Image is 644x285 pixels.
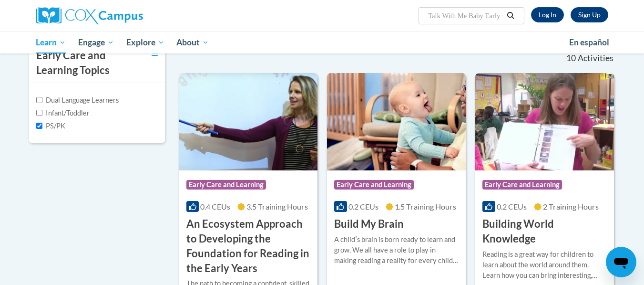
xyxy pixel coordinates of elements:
[327,73,466,170] img: Course Logo
[563,32,615,53] a: En español
[200,202,230,211] span: 0.4 CEUs
[170,32,215,53] a: About
[30,32,72,53] a: Learn
[120,32,171,53] a: Explore
[36,97,42,103] input: Checkbox for Options
[36,7,217,24] a: Cox Campus
[531,7,564,22] a: Log In
[475,73,614,170] img: Course Logo
[395,202,456,211] span: 1.5 Training Hours
[126,37,164,48] span: Explore
[571,7,608,22] a: Register
[36,7,143,24] img: Cox Campus
[566,53,576,63] span: 10
[22,32,623,53] div: Main menu
[334,234,459,266] div: A childʹs brain is born ready to learn and grow. We all have a role to play in making reading a r...
[186,180,266,190] span: Early Care and Learning
[482,217,607,246] h3: Building World Knowledge
[482,249,607,281] div: Reading is a great way for children to learn about the world around them. Learn how you can bring...
[578,53,613,63] span: Activities
[482,180,562,190] span: Early Care and Learning
[176,37,209,48] span: About
[72,32,120,53] a: Engage
[606,247,636,277] iframe: Button to launch messaging window
[348,202,378,211] span: 0.2 CEUs
[36,121,65,131] label: PS/PK
[427,10,503,21] input: Search Courses
[36,37,66,48] span: Learn
[497,202,527,211] span: 0.2 CEUs
[246,202,308,211] span: 3.5 Training Hours
[569,37,609,47] span: En español
[36,110,42,116] input: Checkbox for Options
[36,123,42,129] input: Checkbox for Options
[152,48,158,59] a: Toggle collapse
[543,202,599,211] span: 2 Training Hours
[36,48,127,78] h3: Early Care and Learning Topics
[36,95,119,106] label: Dual Language Learners
[503,10,518,21] button: Search
[179,73,318,170] img: Course Logo
[78,37,114,48] span: Engage
[36,108,90,118] label: Infant/Toddler
[186,217,311,275] h3: An Ecosystem Approach to Developing the Foundation for Reading in the Early Years
[334,217,404,232] h3: Build My Brain
[334,180,414,190] span: Early Care and Learning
